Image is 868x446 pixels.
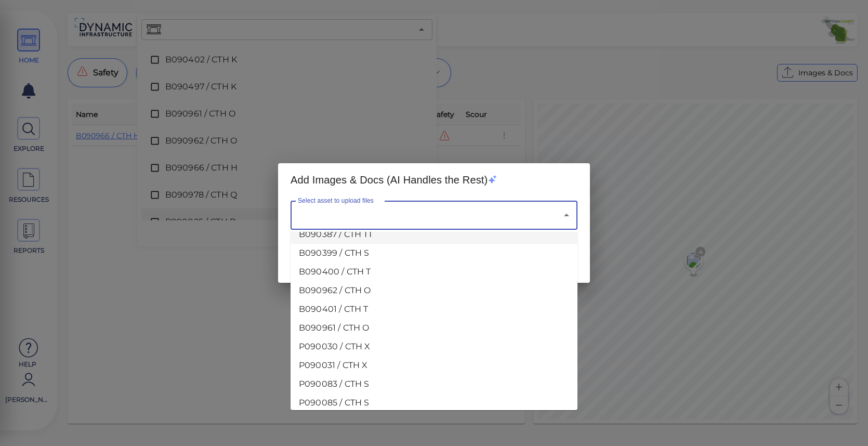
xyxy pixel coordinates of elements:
[291,281,577,300] li: B090962 / CTH O
[291,393,577,412] li: P090085 / CTH S
[291,319,577,337] li: B090961 / CTH O
[291,300,577,319] li: B090401 / CTH T
[824,399,860,438] iframe: Chat
[291,172,577,188] h2: Add Images & Docs (AI Handles the Rest)
[291,263,577,281] li: B090400 / CTH T
[559,208,574,222] button: Close
[291,225,577,244] li: B090387 / CTH TT
[291,244,577,263] li: B090399 / CTH S
[291,356,577,375] li: P090031 / CTH X
[291,337,577,356] li: P090030 / CTH X
[291,375,577,393] li: P090083 / CTH S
